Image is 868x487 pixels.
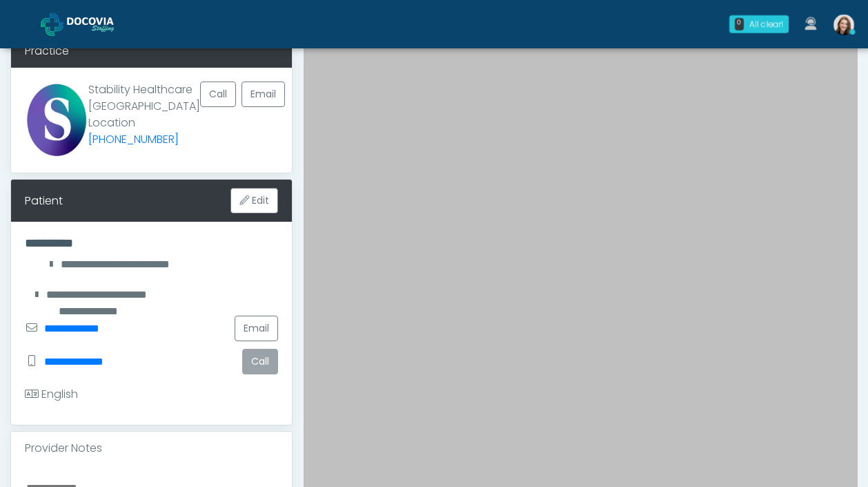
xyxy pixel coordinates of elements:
div: Practice [11,35,292,68]
img: Sydney Lundberg [834,15,854,35]
div: All clear! [749,18,783,30]
img: Docovia [41,13,63,36]
button: Call [200,82,236,107]
a: Email [235,316,278,341]
div: English [25,386,78,403]
button: Call [242,349,278,374]
a: Email [241,82,285,107]
a: 0 All clear! [721,10,797,39]
a: Docovia [41,1,136,46]
a: [PHONE_NUMBER] [88,131,179,147]
img: Provider image [25,82,88,159]
div: Provider Notes [11,432,292,465]
button: Edit [230,188,278,213]
img: Docovia [67,17,136,31]
button: Open LiveChat chat widget [11,6,52,47]
div: 0 [735,18,744,30]
p: Stability Healthcare [GEOGRAPHIC_DATA] Location [88,82,200,148]
div: Patient [25,193,63,209]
